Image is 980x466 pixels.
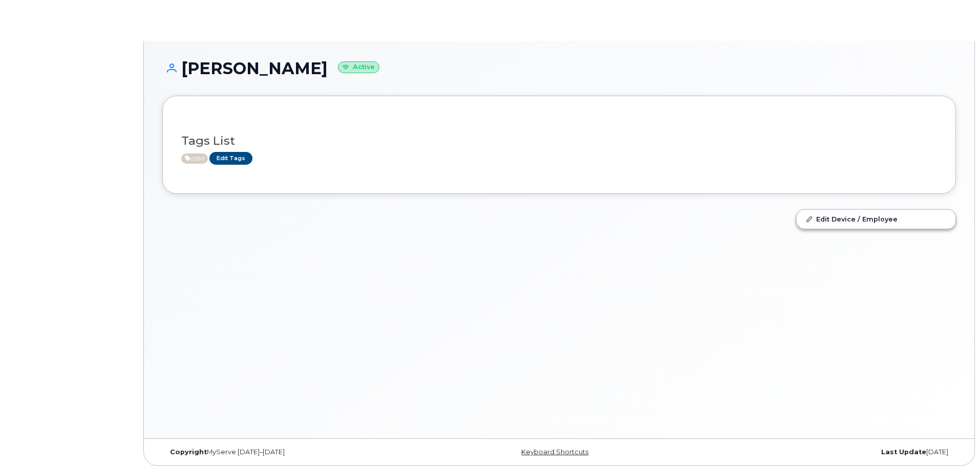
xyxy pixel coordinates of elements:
strong: Copyright [170,448,207,456]
a: Edit Device / Employee [797,210,955,228]
a: Keyboard Shortcuts [521,448,588,456]
span: Active [181,153,208,164]
h1: [PERSON_NAME] [162,59,956,77]
h3: Tags List [181,135,937,147]
small: Active [338,61,379,73]
div: [DATE] [691,448,956,456]
div: MyServe [DATE]–[DATE] [162,448,427,456]
strong: Last Update [881,448,926,456]
a: Edit Tags [209,152,252,165]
